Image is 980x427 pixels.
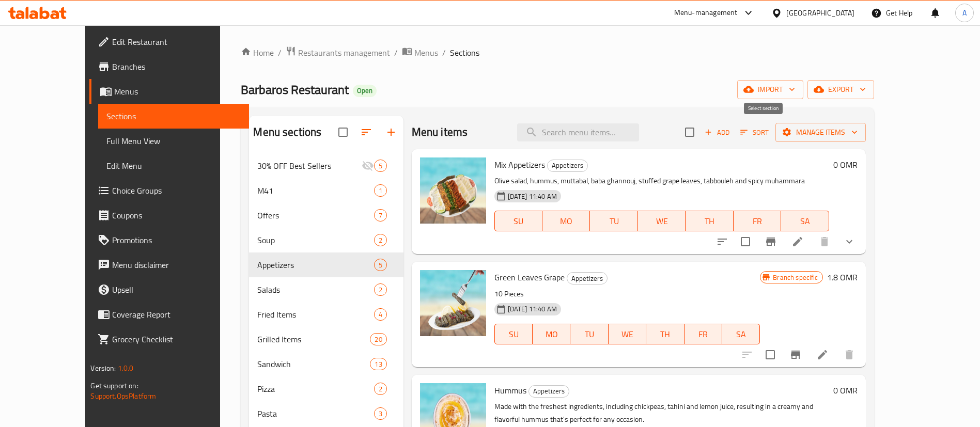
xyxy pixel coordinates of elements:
[90,379,138,392] span: Get support on:
[89,29,249,54] a: Edit Restaurant
[769,273,822,282] span: Branch specific
[375,235,386,245] span: 2
[791,235,804,248] a: Edit menu item
[89,302,249,327] a: Coverage Report
[112,60,241,73] span: Branches
[738,214,777,229] span: FR
[816,349,829,361] a: Edit menu item
[353,85,377,97] div: Open
[420,270,486,336] img: Green Leaves Grape
[537,327,566,342] span: MO
[609,324,646,344] button: WE
[375,285,386,295] span: 2
[740,126,769,138] span: Sort
[112,283,241,296] span: Upsell
[402,46,438,59] a: Menus
[827,270,858,284] h6: 1.8 OMR
[701,124,734,140] span: Add item
[734,211,781,231] button: FR
[249,252,403,277] div: Appetizers5
[962,7,967,19] span: A
[118,361,134,375] span: 1.0.0
[785,214,825,229] span: SA
[837,342,862,367] button: delete
[249,302,403,327] div: Fried Items4
[529,385,569,397] span: Appetizers
[257,234,374,246] span: Soup
[249,401,403,426] div: Pasta3
[253,124,321,140] h2: Menu sections
[257,283,374,296] span: Salads
[257,383,374,395] span: Pizza
[594,214,633,229] span: TU
[370,359,386,369] span: 13
[89,277,249,302] a: Upsell
[379,120,403,145] button: Add section
[686,211,733,231] button: TH
[257,160,361,172] span: 30% OFF Best Sellers
[375,384,386,394] span: 2
[812,229,837,254] button: delete
[567,272,608,284] div: Appetizers
[786,7,854,19] div: [GEOGRAPHIC_DATA]
[726,327,756,342] span: SA
[257,184,374,197] span: M41
[112,259,241,271] span: Menu disclaimer
[298,46,390,59] span: Restaurants management
[249,203,403,228] div: Offers7
[278,46,282,59] li: /
[542,211,590,231] button: MO
[257,209,374,222] span: Offers
[375,186,386,196] span: 1
[494,157,545,172] span: Mix Appetizers
[370,358,386,370] div: items
[494,211,542,231] button: SU
[504,192,561,201] span: [DATE] 11:40 AM
[374,283,387,296] div: items
[504,304,561,314] span: [DATE] 11:40 AM
[90,361,116,375] span: Version:
[375,260,386,270] span: 5
[442,46,446,59] li: /
[257,407,374,420] span: Pasta
[781,211,829,231] button: SA
[613,327,642,342] span: WE
[375,310,386,320] span: 4
[375,161,386,171] span: 5
[249,153,403,178] div: 30% OFF Best Sellers5
[759,344,781,366] span: Select to update
[257,308,374,321] span: Fried Items
[735,231,756,252] span: Select to update
[374,308,387,321] div: items
[638,211,686,231] button: WE
[257,333,370,345] span: Grilled Items
[547,214,586,229] span: MO
[807,80,874,99] button: export
[420,157,486,224] img: Mix Appetizers
[567,273,607,284] span: Appetizers
[362,160,374,172] svg: Inactive section
[758,229,783,254] button: Branch-specific-item
[494,175,829,187] p: Olive salad, hummus, muttabal, baba ghannouj, stuffed grape leaves, tabbouleh and spicy muhammara
[112,234,241,246] span: Promotions
[533,324,570,344] button: MO
[249,277,403,302] div: Salads2
[374,383,387,395] div: items
[257,358,370,370] span: Sandwich
[89,178,249,203] a: Choice Groups
[843,235,855,248] svg: Show Choices
[722,324,760,344] button: SA
[98,129,249,153] a: Full Menu View
[837,229,862,254] button: show more
[112,184,241,197] span: Choice Groups
[374,184,387,197] div: items
[241,46,274,59] a: Home
[374,209,387,222] div: items
[833,383,858,398] h6: 0 OMR
[112,308,241,321] span: Coverage Report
